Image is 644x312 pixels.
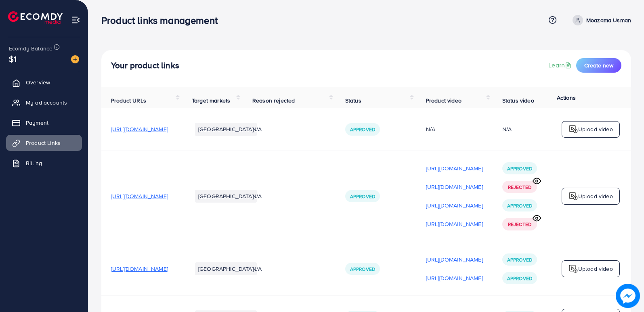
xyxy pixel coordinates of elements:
span: Overview [26,78,50,86]
li: [GEOGRAPHIC_DATA] [195,262,257,275]
span: Actions [557,94,576,102]
span: N/A [252,125,262,133]
span: My ad accounts [26,98,67,107]
a: Payment [6,115,82,131]
span: Ecomdy Balance [9,44,52,52]
div: N/A [426,125,483,133]
span: Status video [502,96,534,105]
p: [URL][DOMAIN_NAME] [426,201,483,210]
h4: Your product links [111,61,179,71]
a: Overview [6,74,82,90]
span: [URL][DOMAIN_NAME] [111,192,168,200]
p: [URL][DOMAIN_NAME] [426,219,483,229]
a: Billing [6,155,82,171]
a: My ad accounts [6,94,82,111]
img: logo [568,264,578,274]
span: Approved [350,193,375,200]
span: Product Links [26,139,61,147]
a: Learn [548,61,573,70]
span: Approved [507,275,532,282]
img: image [616,284,640,308]
h3: Product links management [101,15,224,26]
span: Create new [584,61,613,69]
img: image [71,55,79,63]
div: N/A [502,125,512,133]
p: [URL][DOMAIN_NAME] [426,182,483,192]
span: Approved [350,126,375,133]
span: $1 [9,53,17,65]
img: logo [568,124,578,134]
span: Rejected [508,221,531,228]
span: Payment [26,119,48,127]
p: Moazama Usman [586,15,631,25]
li: [GEOGRAPHIC_DATA] [195,123,257,136]
button: Create new [576,58,621,73]
img: menu [71,15,80,25]
span: Status [345,96,361,105]
p: [URL][DOMAIN_NAME] [426,255,483,264]
span: Approved [507,256,532,263]
span: Reason rejected [252,96,295,105]
span: Target markets [192,96,230,105]
span: Product URLs [111,96,146,105]
img: logo [568,191,578,201]
li: [GEOGRAPHIC_DATA] [195,190,257,203]
p: Upload video [578,264,613,274]
span: Approved [507,202,532,209]
span: Product video [426,96,461,105]
p: [URL][DOMAIN_NAME] [426,273,483,283]
span: Approved [507,165,532,172]
span: N/A [252,192,262,200]
span: Billing [26,159,42,167]
p: [URL][DOMAIN_NAME] [426,163,483,173]
span: [URL][DOMAIN_NAME] [111,125,168,133]
p: Upload video [578,124,613,134]
img: logo [8,11,63,24]
a: Product Links [6,135,82,151]
span: Approved [350,266,375,272]
p: Upload video [578,191,613,201]
a: Moazama Usman [569,15,631,25]
span: [URL][DOMAIN_NAME] [111,265,168,273]
span: Rejected [508,184,531,191]
span: N/A [252,265,262,273]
